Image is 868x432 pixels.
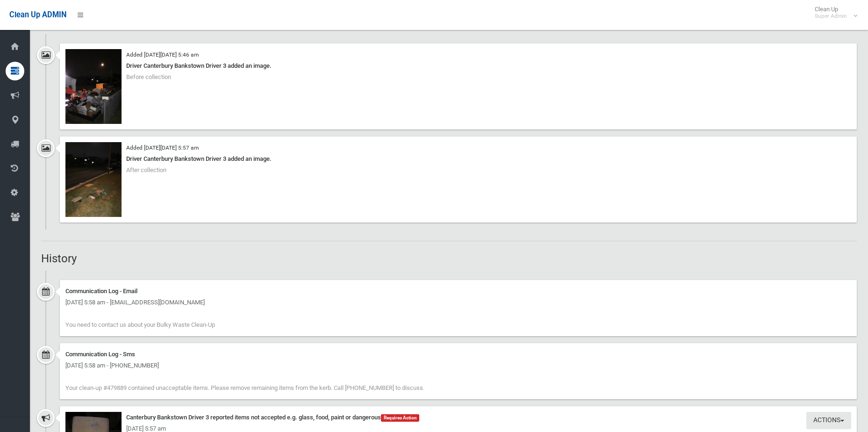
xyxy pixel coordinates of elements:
div: Communication Log - Sms [65,349,851,360]
div: Communication Log - Email [65,286,851,297]
span: After collection [126,166,166,173]
div: Canterbury Bankstown Driver 3 reported items not accepted e.g. glass, food, paint or dangerous [65,412,851,423]
span: Clean Up ADMIN [9,10,66,19]
small: Added [DATE][DATE] 5:57 am [126,144,199,151]
span: Clean Up [810,6,856,20]
div: [DATE] 5:58 am - [EMAIL_ADDRESS][DOMAIN_NAME] [65,297,851,308]
h2: History [41,252,857,265]
small: Super Admin [815,13,847,20]
img: 2025-10-0705.45.503729724042690335370.jpg [65,49,122,124]
div: Driver Canterbury Bankstown Driver 3 added an image. [65,60,851,72]
div: [DATE] 5:58 am - [PHONE_NUMBER] [65,360,851,371]
img: 2025-10-0705.57.235520549711570197011.jpg [65,142,122,217]
span: Your clean-up #479889 contained unacceptable items. Please remove remaining items from the kerb. ... [65,384,424,391]
span: Requires Action [381,414,419,422]
div: Driver Canterbury Bankstown Driver 3 added an image. [65,153,851,165]
small: Added [DATE][DATE] 5:46 am [126,51,199,58]
button: Actions [806,412,851,429]
span: Before collection [126,73,171,80]
span: You need to contact us about your Bulky Waste Clean-Up [65,321,215,328]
